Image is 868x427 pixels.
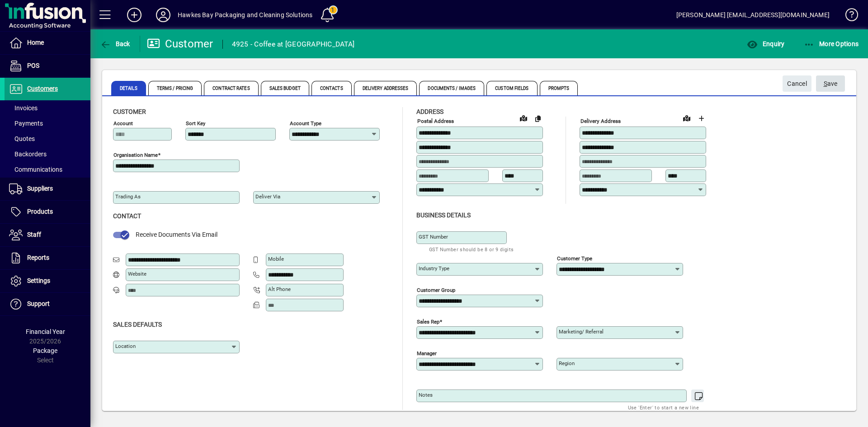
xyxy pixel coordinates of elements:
[27,39,44,46] span: Home
[419,392,433,398] mat-label: Notes
[115,343,136,349] mat-label: Location
[311,81,352,95] span: Contacts
[419,234,448,240] mat-label: GST Number
[147,37,213,51] div: Customer
[27,254,49,261] span: Reports
[787,76,807,91] span: Cancel
[290,120,321,127] mat-label: Account Type
[486,81,537,95] span: Custom Fields
[111,81,146,95] span: Details
[186,120,205,127] mat-label: Sort key
[816,75,845,92] button: Save
[417,286,455,293] mat-label: Customer group
[232,37,355,52] div: 4925 - Coffee at [GEOGRAPHIC_DATA]
[5,224,90,246] a: Staff
[33,347,57,354] span: Package
[261,81,309,95] span: Sales Budget
[745,36,787,52] button: Enquiry
[113,321,162,328] span: Sales defaults
[416,108,443,115] span: Address
[429,244,514,254] mat-hint: GST Number should be 8 or 9 digits
[9,135,35,142] span: Quotes
[5,55,90,77] a: POS
[824,80,827,87] span: S
[255,193,280,200] mat-label: Deliver via
[824,76,838,91] span: ave
[178,8,313,22] div: Hawkes Bay Packaging and Cleaning Solutions
[27,300,50,307] span: Support
[5,32,90,54] a: Home
[5,131,90,146] a: Quotes
[628,402,699,413] mat-hint: Use 'Enter' to start a new line
[26,328,65,335] span: Financial Year
[27,62,39,69] span: POS
[5,100,90,116] a: Invoices
[149,7,178,23] button: Profile
[676,8,830,22] div: [PERSON_NAME] [EMAIL_ADDRESS][DOMAIN_NAME]
[9,120,43,127] span: Payments
[839,2,857,31] a: Knowledge Base
[5,178,90,200] a: Suppliers
[98,36,132,52] button: Back
[128,271,146,277] mat-label: Website
[416,211,471,219] span: Business details
[27,208,53,215] span: Products
[747,40,784,47] span: Enquiry
[27,85,58,92] span: Customers
[204,81,258,95] span: Contract Rates
[9,104,38,112] span: Invoices
[115,193,141,200] mat-label: Trading as
[5,201,90,223] a: Products
[419,265,449,272] mat-label: Industry type
[27,277,50,284] span: Settings
[90,36,140,52] app-page-header-button: Back
[540,81,578,95] span: Prompts
[9,150,47,158] span: Backorders
[419,81,484,95] span: Documents / Images
[268,256,284,262] mat-label: Mobile
[804,40,859,47] span: More Options
[559,328,604,335] mat-label: Marketing/ Referral
[5,247,90,269] a: Reports
[120,7,149,23] button: Add
[559,360,575,366] mat-label: Region
[9,166,62,173] span: Communications
[113,120,133,127] mat-label: Account
[694,111,708,126] button: Choose address
[113,108,146,115] span: Customer
[557,255,592,261] mat-label: Customer type
[5,293,90,315] a: Support
[354,81,417,95] span: Delivery Addresses
[27,185,53,192] span: Suppliers
[27,231,41,238] span: Staff
[100,40,130,47] span: Back
[5,270,90,292] a: Settings
[268,286,291,292] mat-label: Alt Phone
[802,36,861,52] button: More Options
[5,162,90,177] a: Communications
[783,75,811,92] button: Cancel
[113,212,141,220] span: Contact
[417,318,439,324] mat-label: Sales rep
[136,231,217,238] span: Receive Documents Via Email
[417,350,437,356] mat-label: Manager
[5,146,90,162] a: Backorders
[113,152,158,158] mat-label: Organisation name
[5,116,90,131] a: Payments
[148,81,202,95] span: Terms / Pricing
[516,111,531,125] a: View on map
[531,111,545,126] button: Copy to Delivery address
[679,111,694,125] a: View on map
